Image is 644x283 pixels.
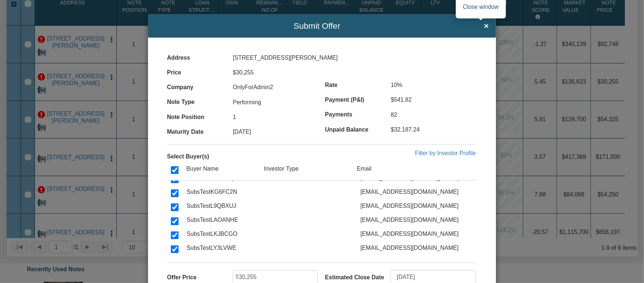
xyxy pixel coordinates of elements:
[155,21,479,31] span: Submit Offer
[167,149,210,161] label: Select Buyer(s)
[356,255,483,269] td: [EMAIL_ADDRESS][DOMAIN_NAME]
[183,214,262,228] td: SubsTestLAOANHE
[353,161,477,180] td: Email
[167,270,233,282] label: Offer Price
[233,80,325,95] div: OnlyForAdmin2
[167,110,233,121] label: Note Position
[260,161,353,180] td: Investor Type
[183,200,262,214] td: SubsTestL9QBXUJ
[391,122,483,137] div: $32,187.24
[391,78,483,92] div: 10%
[356,200,483,214] td: [EMAIL_ADDRESS][DOMAIN_NAME]
[183,255,262,269] td: SubsTestMJ1ZZKU
[356,241,483,255] td: [EMAIL_ADDRESS][DOMAIN_NAME]
[167,50,233,62] label: Address
[233,65,325,80] div: $30,255
[183,241,262,255] td: SubsTestLY3LVWE
[167,65,233,77] label: Price
[356,214,483,228] td: [EMAIL_ADDRESS][DOMAIN_NAME]
[233,110,325,125] div: 1
[183,228,262,242] td: SubsTestLKJBCGO
[391,108,483,122] div: 82
[167,80,233,91] label: Company
[167,95,233,106] label: Note Type
[325,92,391,104] label: Payment (P&I)
[415,150,476,156] a: Filter by Investor Profile
[183,186,262,200] td: SubsTestKG6FC2N
[325,108,391,119] label: Payments
[233,50,483,65] div: [STREET_ADDRESS][PERSON_NAME]
[233,95,325,110] div: Performing
[391,92,483,107] div: $541.82
[183,161,260,180] td: Buyer Name
[484,21,489,31] span: ×
[325,78,391,89] label: Rate
[356,186,483,200] td: [EMAIL_ADDRESS][DOMAIN_NAME]
[325,270,391,282] label: Estimated Close Date
[167,125,233,136] label: Maturity Date
[233,125,325,139] div: [DATE]
[325,122,391,134] label: Unpaid Balance
[356,228,483,242] td: [EMAIL_ADDRESS][DOMAIN_NAME]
